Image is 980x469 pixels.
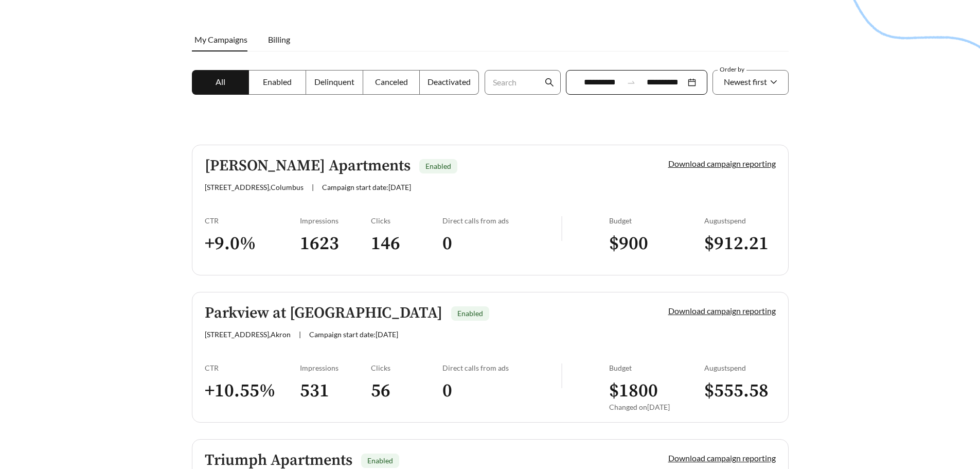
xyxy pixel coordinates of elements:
span: to [627,78,636,87]
span: Billing [268,34,290,44]
h5: [PERSON_NAME] Apartments [205,158,411,175]
h3: + 10.55 % [205,379,300,403]
span: search [545,78,554,87]
h3: $ 912.21 [704,232,776,255]
span: Canceled [375,77,408,86]
h3: + 9.0 % [205,232,300,255]
img: line [561,216,562,241]
img: line [561,363,562,388]
span: Enabled [367,456,393,465]
a: Download campaign reporting [668,306,776,316]
div: Changed on [DATE] [609,403,704,411]
span: Deactivated [427,77,471,86]
span: [STREET_ADDRESS] , Akron [205,330,291,339]
h3: $ 900 [609,232,704,255]
h3: 56 [371,379,442,403]
h3: 531 [300,379,371,403]
h3: 0 [442,232,561,255]
div: Budget [609,363,704,372]
span: My Campaigns [194,34,247,44]
span: swap-right [627,78,636,87]
span: Enabled [425,162,451,170]
span: Newest first [724,77,767,86]
div: Direct calls from ads [442,216,561,225]
span: Enabled [457,309,483,318]
h3: $ 1800 [609,379,704,403]
span: Campaign start date: [DATE] [309,330,398,339]
div: Direct calls from ads [442,363,561,372]
h3: $ 555.58 [704,379,776,403]
span: [STREET_ADDRESS] , Columbus [205,183,304,192]
a: [PERSON_NAME] ApartmentsEnabled[STREET_ADDRESS],Columbus|Campaign start date:[DATE]Download campa... [192,145,789,275]
a: Download campaign reporting [668,453,776,463]
div: CTR [205,363,300,372]
span: All [216,77,225,86]
div: Impressions [300,363,371,372]
h3: 146 [371,232,442,255]
span: | [299,330,301,339]
span: Delinquent [314,77,354,86]
span: Enabled [263,77,292,86]
div: Clicks [371,216,442,225]
h5: Triumph Apartments [205,452,352,469]
div: CTR [205,216,300,225]
a: Download campaign reporting [668,159,776,168]
span: | [312,183,314,192]
div: August spend [704,216,776,225]
div: Impressions [300,216,371,225]
span: Campaign start date: [DATE] [322,183,411,192]
h3: 0 [442,379,561,403]
div: Budget [609,216,704,225]
h5: Parkview at [GEOGRAPHIC_DATA] [205,305,442,322]
div: August spend [704,363,776,372]
div: Clicks [371,363,442,372]
h3: 1623 [300,232,371,255]
a: Parkview at [GEOGRAPHIC_DATA]Enabled[STREET_ADDRESS],Akron|Campaign start date:[DATE]Download cam... [192,292,789,423]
